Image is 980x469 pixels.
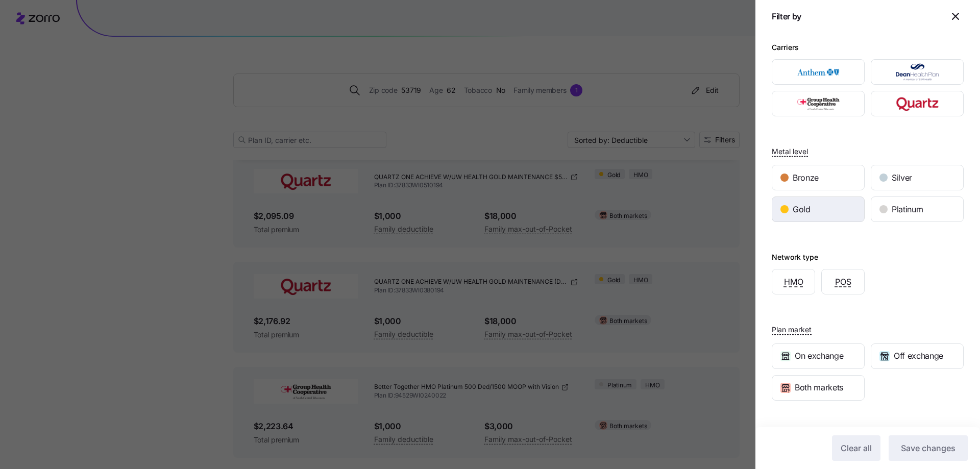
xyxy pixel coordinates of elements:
span: Gold [793,203,811,216]
span: Both markets [795,381,843,394]
span: On exchange [795,350,843,362]
div: Network type [772,252,818,263]
span: Platinum [892,203,923,216]
span: HMO [784,276,803,288]
img: Anthem [781,62,856,82]
button: Clear all [832,435,880,461]
img: Group Health Cooperative of South Central Wisconsin [781,93,856,114]
span: Plan market [772,325,812,335]
span: Silver [892,171,912,184]
span: Bronze [793,171,819,184]
div: Carriers [772,42,799,53]
img: Dean Health Plan [880,62,955,82]
span: POS [835,276,851,288]
span: Save changes [901,442,955,454]
span: Metal level [772,146,808,157]
span: Off exchange [894,350,943,362]
h1: Filter by [772,11,939,22]
img: Quartz [880,93,955,114]
span: Clear all [841,442,872,454]
button: Save changes [889,435,968,461]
